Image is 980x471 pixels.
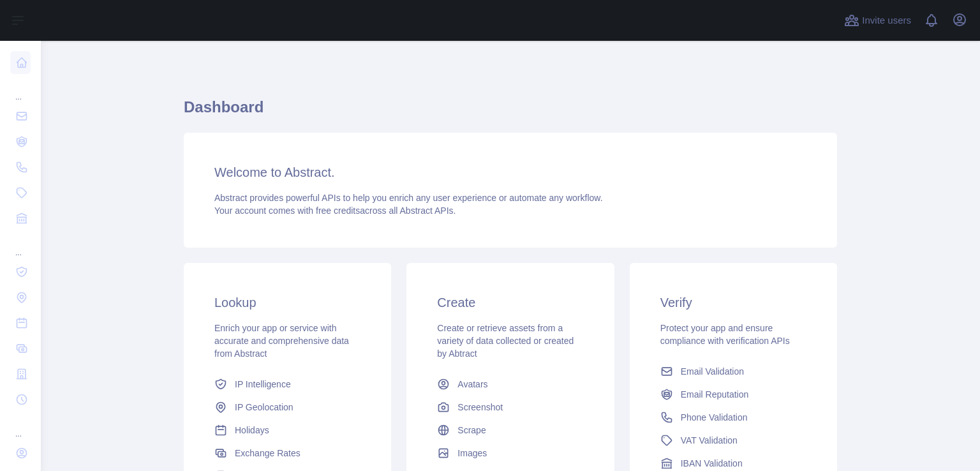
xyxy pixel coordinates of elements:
span: Protect your app and ensure compliance with verification APIs [660,323,790,346]
a: IP Intelligence [209,373,366,396]
a: Avatars [432,373,588,396]
div: ... [10,414,31,439]
a: VAT Validation [655,429,812,452]
a: Images [432,442,588,465]
a: Email Validation [655,360,812,383]
span: Holidays [235,424,269,437]
span: Images [457,447,487,460]
div: ... [10,232,31,258]
span: Abstract provides powerful APIs to help you enrich any user experience or automate any workflow. [214,193,603,203]
span: Email Reputation [681,388,749,401]
a: Exchange Rates [209,442,366,465]
a: Phone Validation [655,406,812,429]
span: free credits [316,206,360,216]
button: Invite users [842,10,914,31]
span: Avatars [457,378,487,391]
span: VAT Validation [681,434,738,447]
span: Create or retrieve assets from a variety of data collected or created by Abtract [437,323,574,359]
span: Phone Validation [681,411,748,424]
span: Enrich your app or service with accurate and comprehensive data from Abstract [214,323,349,359]
span: Your account comes with across all Abstract APIs. [214,206,456,216]
span: Exchange Rates [235,447,301,460]
a: Scrape [432,419,588,442]
span: IP Intelligence [235,378,291,391]
a: Holidays [209,419,366,442]
span: Email Validation [681,365,744,378]
a: IP Geolocation [209,396,366,419]
h3: Welcome to Abstract. [214,163,806,181]
span: Scrape [457,424,486,437]
span: IP Geolocation [235,401,293,414]
a: Email Reputation [655,383,812,406]
div: ... [10,77,31,102]
h3: Lookup [214,294,360,311]
span: Invite users [862,13,911,28]
h3: Create [437,294,583,311]
h3: Verify [660,294,806,311]
span: IBAN Validation [681,457,743,470]
h1: Dashboard [184,97,837,128]
span: Screenshot [457,401,503,414]
a: Screenshot [432,396,588,419]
